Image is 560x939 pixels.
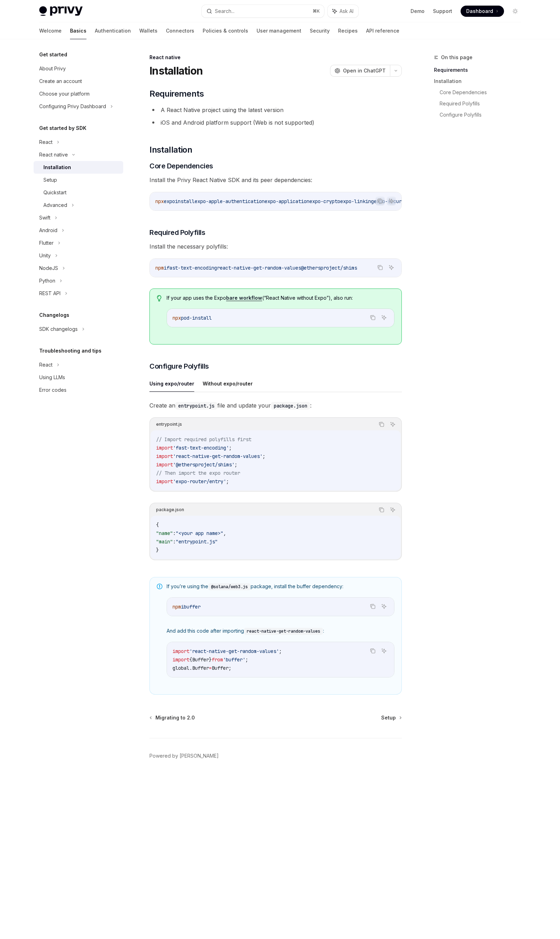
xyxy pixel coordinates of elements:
svg: Tip [157,295,162,301]
button: Ask AI [388,505,397,514]
a: User management [257,22,301,39]
div: Configuring Privy Dashboard [39,102,106,111]
span: "main" [156,538,173,545]
span: Buffer [212,665,229,671]
a: Basics [70,22,86,39]
div: React native [149,54,402,61]
a: Dashboard [461,6,504,17]
span: Required Polyfills [149,228,205,237]
span: On this page [441,53,472,62]
span: 'fast-text-encoding' [173,445,229,451]
span: ⌘ K [313,8,320,14]
a: Requirements [434,64,526,76]
span: buffer [184,604,201,610]
code: entrypoint.js [175,402,217,410]
h5: Changelogs [39,311,69,319]
span: ; [229,445,232,451]
a: Quickstart [34,186,123,199]
span: } [156,547,159,553]
div: Python [39,277,55,285]
a: Migrating to 2.0 [150,714,195,721]
button: Open in ChatGPT [330,65,390,77]
span: ; [262,453,265,459]
button: Copy the contents from the code block [377,505,386,514]
span: npm [173,604,181,610]
span: ; [279,648,282,654]
div: Unity [39,251,51,260]
div: Quickstart [43,188,66,197]
a: About Privy [34,62,123,75]
span: , [223,530,226,536]
span: import [173,648,189,654]
button: Ask AI [379,602,388,611]
span: from [212,656,223,663]
a: Authentication [95,22,131,39]
span: } [209,656,212,663]
a: Security [310,22,330,39]
div: Error codes [39,386,66,394]
span: pod-install [181,315,212,321]
span: import [156,453,173,459]
a: API reference [366,22,399,39]
a: Choose your platform [34,88,123,100]
div: Android [39,226,57,235]
button: Ask AI [328,5,358,18]
span: "entrypoint.js" [176,538,218,545]
a: Error codes [34,384,123,396]
span: // Then import the expo router [156,470,240,476]
span: "<your app name>" [176,530,223,536]
span: = [209,665,212,671]
button: Copy the contents from the code block [368,313,377,322]
span: If your app uses the Expo (“React Native without Expo”), also run: [167,294,394,301]
code: react-native-get-random-values [244,628,323,635]
div: React [39,138,52,146]
span: 'expo-router/entry' [173,478,226,485]
span: Requirements [149,88,204,99]
span: @ethersproject/shims [301,265,357,271]
button: Using expo/router [149,375,194,392]
div: Setup [43,176,57,184]
code: @solana/web3.js [208,583,251,590]
a: Using LLMs [34,371,123,384]
span: i [181,604,184,610]
span: expo [164,198,175,204]
div: SDK changelogs [39,325,78,333]
code: package.json [271,402,310,410]
button: Search...⌘K [202,5,324,18]
span: ; [226,478,229,485]
a: Powered by [PERSON_NAME] [149,752,219,759]
a: Installation [34,161,123,174]
span: npx [173,315,181,321]
li: iOS and Android platform support (Web is not supported) [149,118,402,127]
h5: Troubleshooting and tips [39,347,101,355]
a: Wallets [139,22,157,39]
span: expo-secure-store [374,198,421,204]
div: entrypoint.js [156,420,182,429]
span: Setup [381,714,396,721]
span: And add this code after importing : [167,627,394,635]
button: Ask AI [379,313,388,322]
span: ; [234,461,237,468]
span: import [173,656,189,663]
a: Setup [34,174,123,186]
span: expo-apple-authentication [195,198,265,204]
div: REST API [39,289,61,298]
span: import [156,461,173,468]
div: Installation [43,163,71,172]
span: "name" [156,530,173,536]
span: Core Dependencies [149,161,213,171]
a: bare workflow [226,295,262,301]
span: npm [155,265,164,271]
span: import [156,445,173,451]
button: Copy the contents from the code block [368,646,377,655]
a: Policies & controls [203,22,248,39]
div: NodeJS [39,264,58,272]
span: expo-crypto [309,198,340,204]
span: // Import required polyfills first [156,436,251,443]
span: i [164,265,167,271]
button: Copy the contents from the code block [377,420,386,429]
div: Advanced [43,201,67,209]
button: Ask AI [387,196,396,206]
span: 'react-native-get-random-values' [189,648,279,654]
button: Ask AI [388,420,397,429]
